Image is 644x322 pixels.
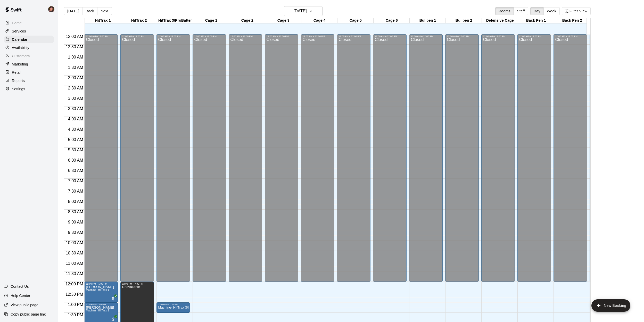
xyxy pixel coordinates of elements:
[301,18,337,23] div: Cage 4
[4,60,54,68] div: Marketing
[230,35,261,38] div: 12:00 AM – 12:00 PM
[12,37,28,42] p: Calendar
[447,38,477,284] div: Closed
[4,44,54,52] div: Availability
[67,96,85,101] span: 3:00 AM
[4,27,54,35] a: Services
[64,282,84,286] span: 12:00 PM
[156,34,190,282] div: 12:00 AM – 12:00 PM: Closed
[375,38,405,284] div: Closed
[337,34,370,282] div: 12:00 AM – 12:00 PM: Closed
[67,148,85,152] span: 5:30 AM
[67,302,85,307] span: 1:00 PM
[4,69,54,76] div: Retail
[4,36,54,43] a: Calendar
[64,241,85,245] span: 10:00 AM
[302,38,333,284] div: Closed
[111,317,116,322] span: All customers have paid
[11,284,29,289] p: Contact Us
[230,38,261,284] div: Closed
[519,38,549,284] div: Closed
[67,137,85,142] span: 5:00 AM
[64,271,85,276] span: 11:30 AM
[67,189,85,193] span: 7:30 AM
[67,106,85,111] span: 3:30 AM
[64,292,84,296] span: 12:30 PM
[409,34,443,282] div: 12:00 AM – 12:00 PM: Closed
[157,18,193,23] div: HitTrax 3/ProBatter
[67,220,85,224] span: 9:00 AM
[294,7,307,15] h6: [DATE]
[591,299,630,312] button: add
[266,35,297,38] div: 12:00 AM – 12:00 PM
[158,35,188,38] div: 12:00 AM – 12:00 PM
[67,313,85,317] span: 1:30 PM
[483,35,513,38] div: 12:00 AM – 12:00 PM
[11,302,38,308] p: View public page
[411,38,441,284] div: Closed
[86,38,116,284] div: Closed
[446,18,482,23] div: Bullpen 2
[64,34,85,39] span: 12:00 AM
[86,35,116,38] div: 12:00 AM – 12:00 PM
[338,38,369,284] div: Closed
[12,78,25,83] p: Reports
[121,18,157,23] div: HitTrax 2
[266,38,297,284] div: Closed
[481,34,515,282] div: 12:00 AM – 12:00 PM: Closed
[517,34,551,282] div: 12:00 AM – 12:00 PM: Closed
[12,62,28,67] p: Marketing
[122,283,152,285] div: 12:00 PM – 7:00 PM
[519,35,549,38] div: 12:00 AM – 12:00 PM
[337,18,374,23] div: Cage 5
[67,168,85,173] span: 6:30 AM
[12,70,21,75] p: Retail
[530,7,544,15] button: Day
[85,18,121,23] div: HitTrax 1
[158,38,188,284] div: Closed
[445,34,479,282] div: 12:00 AM – 12:00 PM: Closed
[411,35,441,38] div: 12:00 AM – 12:00 PM
[122,38,152,284] div: Closed
[97,7,112,15] button: Next
[338,35,369,38] div: 12:00 AM – 12:00 PM
[12,29,26,34] p: Services
[158,303,188,306] div: 1:00 PM – 1:30 PM
[375,35,405,38] div: 12:00 AM – 12:00 PM
[555,35,585,38] div: 12:00 AM – 12:00 PM
[554,18,590,23] div: Back Pen 2
[67,127,85,131] span: 4:30 AM
[4,52,54,60] a: Customers
[67,158,85,162] span: 6:00 AM
[4,77,54,85] div: Reports
[193,34,226,282] div: 12:00 AM – 12:00 PM: Closed
[229,34,262,282] div: 12:00 AM – 12:00 PM: Closed
[156,302,190,313] div: 1:00 PM – 1:30 PM: Machine- HitTrax 3/ProBatter BB & FP
[67,179,85,183] span: 7:00 AM
[518,18,554,23] div: Back Pen 1
[301,34,334,282] div: 12:00 AM – 12:00 PM: Closed
[67,117,85,121] span: 4:00 AM
[4,19,54,27] a: Home
[410,18,446,23] div: Bullpen 1
[4,85,54,93] a: Settings
[67,230,85,235] span: 9:30 AM
[86,309,109,312] span: Machine- HitTrax 1
[64,261,85,266] span: 11:00 AM
[482,18,518,23] div: Defensive Cage
[86,283,116,285] div: 12:00 PM – 1:00 PM
[120,34,154,282] div: 12:00 AM – 12:00 PM: Closed
[11,312,46,317] p: Copy public page link
[12,86,25,92] p: Settings
[111,296,116,301] span: All customers have paid
[67,199,85,204] span: 8:00 AM
[67,76,85,80] span: 2:00 AM
[122,35,152,38] div: 12:00 AM – 12:00 PM
[543,7,560,15] button: Week
[67,65,85,70] span: 1:30 AM
[495,7,514,15] button: Rooms
[193,18,229,23] div: Cage 1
